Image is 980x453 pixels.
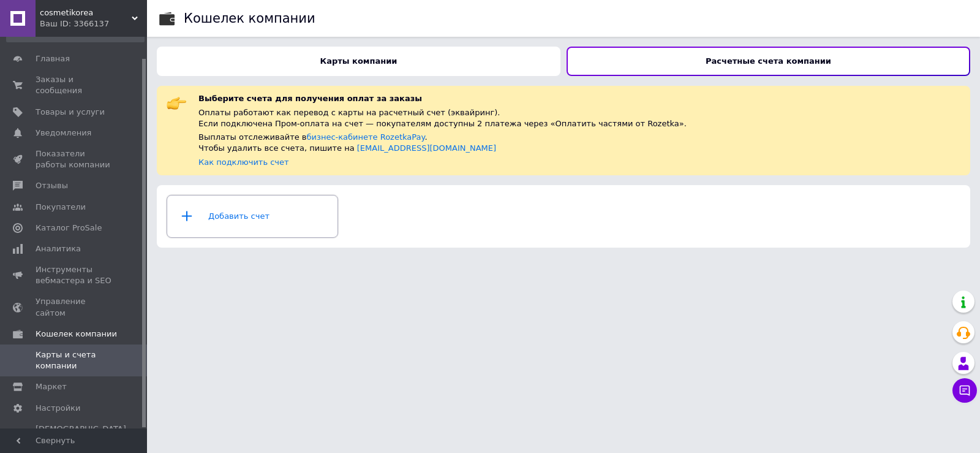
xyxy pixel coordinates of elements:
span: Управление сайтом [36,296,113,318]
span: Выберите счета для получения оплат за заказы [198,94,422,103]
div: Выплаты отслеживайте в . Чтобы удалить все счета, пишите на [198,132,687,154]
span: Кошелек компании [36,329,117,340]
span: Показатели работы компании [36,148,113,170]
span: Каталог ProSale [36,223,102,234]
b: Расчетные счета компании [706,56,831,66]
a: [EMAIL_ADDRESS][DOMAIN_NAME] [357,143,496,153]
span: Товары и услуги [36,107,105,118]
a: Как подключить счет [198,158,289,167]
a: Добавить счет [167,195,338,238]
div: Оплаты работают как перевод с карты на расчетный счет (эквайринг). Если подключена Пром-оплата на... [198,107,687,129]
span: Настройки [36,403,80,414]
a: бизнес-кабинете RozetkaPay [307,132,425,142]
div: Кошелек компании [184,12,315,25]
span: Главная [36,53,70,64]
img: :point_right: [167,93,186,113]
span: Аналитика [36,243,81,254]
span: Инструменты вебмастера и SEO [36,264,113,286]
span: Маркет [36,381,67,392]
span: Отзывы [36,180,68,191]
span: Карты и счета компании [36,349,113,371]
b: Карты компании [320,56,398,66]
div: Добавить счет [175,198,330,235]
span: Заказы и сообщения [36,74,113,96]
button: Чат с покупателем [952,378,977,403]
span: cosmetikorea [40,7,132,18]
span: Покупатели [36,202,86,213]
span: Уведомления [36,128,91,139]
div: Ваш ID: 3366137 [40,18,147,29]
